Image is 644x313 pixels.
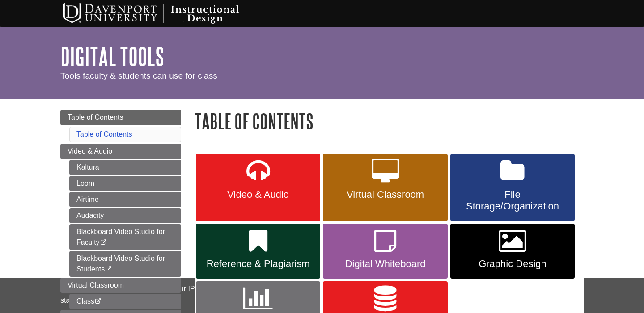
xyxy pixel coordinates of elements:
[69,224,181,250] a: Blackboard Video Studio for Faculty
[69,192,181,207] a: Airtime
[56,2,271,25] img: Davenport University Instructional Design
[196,154,320,221] a: Video & Audio
[60,278,181,293] a: Virtual Classroom
[68,147,112,155] span: Video & Audio
[100,240,107,246] i: This link opens in a new window
[68,281,124,289] span: Virtual Classroom
[60,144,181,159] a: Video & Audio
[76,130,132,138] a: Table of Contents
[330,258,441,270] span: Digital Whiteboard
[450,224,575,279] a: Graphic Design
[69,208,181,223] a: Audacity
[457,258,568,270] span: Graphic Design
[105,267,112,272] i: This link opens in a new window
[457,189,568,212] span: File Storage/Organization
[323,224,447,279] a: Digital Whiteboard
[450,154,575,221] a: File Storage/Organization
[195,110,584,133] h1: Table of Contents
[60,42,164,70] a: Digital Tools
[60,71,217,80] span: Tools faculty & students can use for class
[69,160,181,175] a: Kaltura
[203,258,314,270] span: Reference & Plagiarism
[203,189,314,200] span: Video & Audio
[69,251,181,277] a: Blackboard Video Studio for Students
[68,113,123,121] span: Table of Contents
[196,224,320,279] a: Reference & Plagiarism
[69,176,181,191] a: Loom
[323,154,447,221] a: Virtual Classroom
[69,294,181,309] a: Class
[330,189,441,200] span: Virtual Classroom
[60,110,181,125] a: Table of Contents
[94,299,102,305] i: This link opens in a new window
